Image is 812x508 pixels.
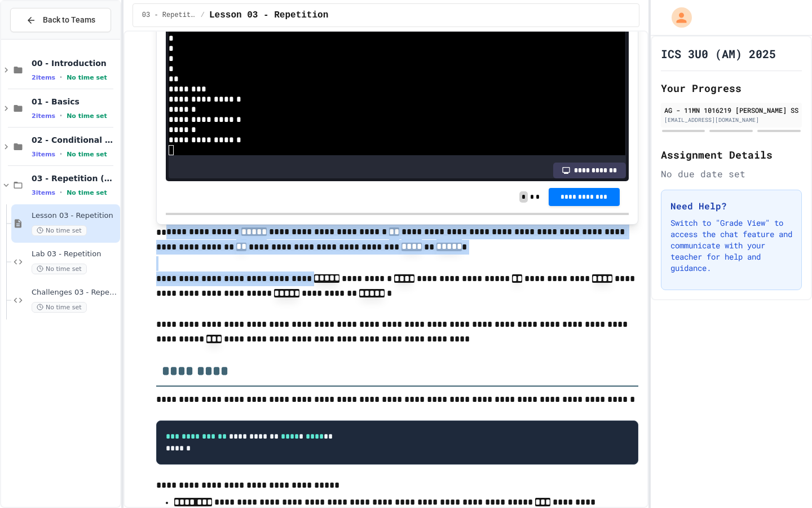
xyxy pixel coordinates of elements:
[32,211,118,221] span: Lesson 03 - Repetition
[60,111,62,120] span: •
[32,302,87,313] span: No time set
[142,11,196,20] span: 03 - Repetition (while and for)
[32,288,118,297] span: Challenges 03 - Repetition
[67,151,107,158] span: No time set
[32,225,87,236] span: No time set
[32,264,87,274] span: No time set
[67,189,107,196] span: No time set
[32,97,118,107] span: 01 - Basics
[661,147,802,163] h2: Assignment Details
[661,46,776,62] h1: ICS 3U0 (AM) 2025
[32,189,55,196] span: 3 items
[32,58,118,68] span: 00 - Introduction
[32,173,118,183] span: 03 - Repetition (while and for)
[43,14,95,26] span: Back to Teams
[32,74,55,81] span: 2 items
[661,167,802,181] div: No due date set
[32,112,55,120] span: 2 items
[32,249,118,259] span: Lab 03 - Repetition
[664,116,798,124] div: [EMAIL_ADDRESS][DOMAIN_NAME]
[60,73,62,82] span: •
[60,150,62,159] span: •
[32,151,55,158] span: 3 items
[209,8,328,22] span: Lesson 03 - Repetition
[67,74,107,81] span: No time set
[670,199,792,213] h3: Need Help?
[10,8,111,32] button: Back to Teams
[201,11,205,20] span: /
[664,105,798,115] div: AG - 11MN 1016219 [PERSON_NAME] SS
[661,80,802,96] h2: Your Progress
[67,112,107,120] span: No time set
[670,217,792,274] p: Switch to "Grade View" to access the chat feature and communicate with your teacher for help and ...
[660,5,695,30] div: My Account
[60,188,62,197] span: •
[32,135,118,145] span: 02 - Conditional Statements (if)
